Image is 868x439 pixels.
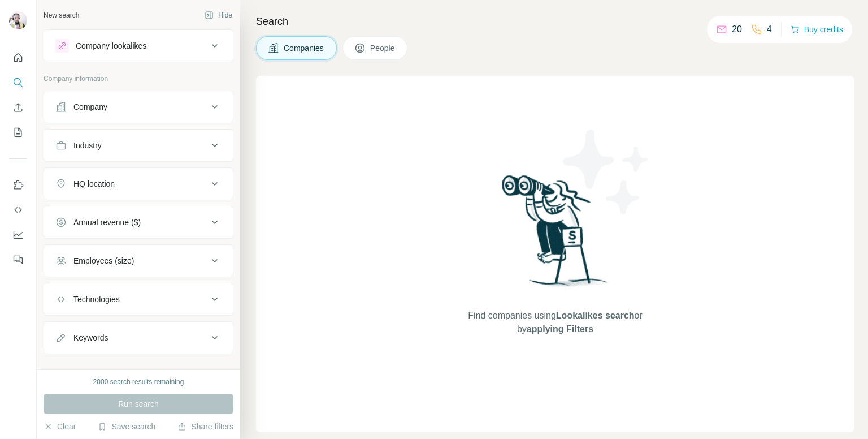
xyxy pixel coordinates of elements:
button: Employees (size) [44,247,233,274]
button: Keywords [44,324,233,351]
button: Company lookalikes [44,32,233,59]
button: Search [9,72,27,93]
button: Clear [44,421,76,432]
span: People [370,42,396,54]
div: Annual revenue ($) [73,217,141,228]
button: Technologies [44,286,233,313]
span: Companies [284,42,325,54]
span: applying Filters [527,324,593,334]
div: Company [73,101,107,113]
button: Share filters [177,421,233,432]
button: Enrich CSV [9,97,27,118]
div: Keywords [73,332,108,343]
button: Annual revenue ($) [44,209,233,236]
span: Find companies using or by [465,309,645,336]
div: Employees (size) [73,255,134,266]
button: Dashboard [9,225,27,245]
button: Buy credits [791,21,843,37]
button: Save search [98,421,155,432]
p: Company information [44,74,233,84]
div: Company lookalikes [76,40,146,51]
div: New search [44,10,79,20]
button: Industry [44,132,233,159]
div: Technologies [73,294,120,305]
div: Industry [73,140,102,151]
button: Use Surfe on LinkedIn [9,175,27,195]
button: My lists [9,122,27,143]
p: 20 [732,23,742,36]
img: Surfe Illustration - Stars [555,121,657,223]
img: Surfe Illustration - Woman searching with binoculars [497,172,614,298]
div: HQ location [73,178,115,190]
button: Quick start [9,48,27,68]
img: Avatar [9,11,27,29]
h4: Search [256,14,854,29]
p: 4 [767,23,772,36]
span: Lookalikes search [556,311,635,320]
button: Use Surfe API [9,200,27,220]
button: Feedback [9,249,27,270]
div: 2000 search results remaining [93,377,184,387]
button: Company [44,93,233,120]
button: HQ location [44,170,233,197]
button: Hide [197,7,240,24]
